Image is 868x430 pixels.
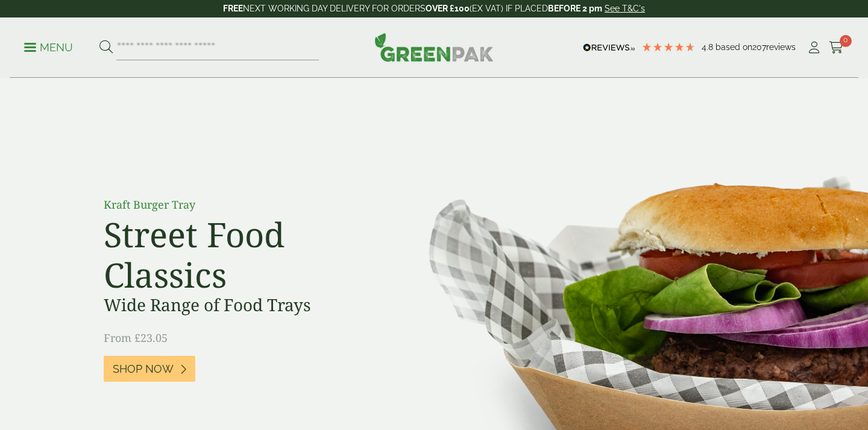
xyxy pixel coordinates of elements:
[104,197,375,213] p: Kraft Burger Tray
[807,42,822,54] i: My Account
[24,40,73,52] a: Menu
[104,356,195,382] a: Shop Now
[374,33,494,62] img: GreenPak Supplies
[702,42,715,52] span: 4.8
[766,42,796,52] span: reviews
[113,362,174,376] span: Shop Now
[829,39,844,57] a: 0
[605,4,645,13] a: See T&C's
[583,43,635,52] img: REVIEWS.io
[223,4,243,13] strong: FREE
[548,4,602,13] strong: BEFORE 2 pm
[104,330,168,345] span: From £23.05
[426,4,470,13] strong: OVER £100
[104,295,375,315] h3: Wide Range of Food Trays
[104,214,375,295] h2: Street Food Classics
[840,35,852,47] span: 0
[752,42,766,52] span: 207
[829,42,844,54] i: Cart
[641,42,696,52] div: 4.79 Stars
[715,42,752,52] span: Based on
[24,40,73,55] p: Menu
